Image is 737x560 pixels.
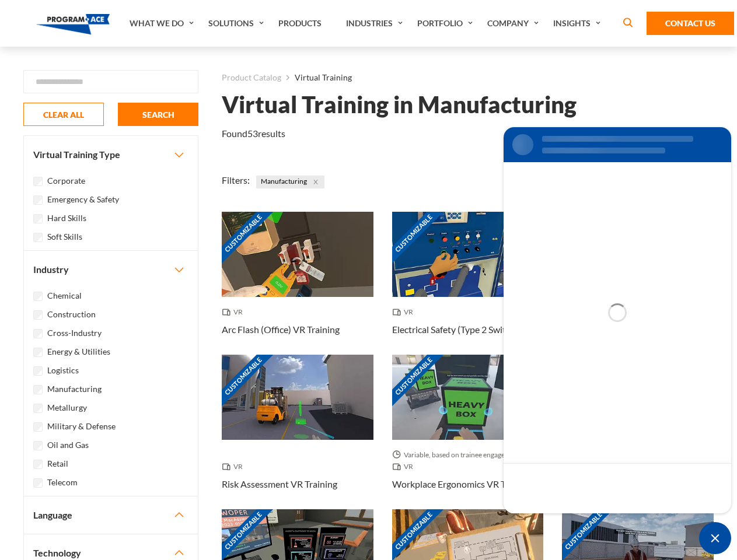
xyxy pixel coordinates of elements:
[47,364,79,377] label: Logistics
[33,441,43,450] input: Oil and Gas
[392,355,544,509] a: Customizable Thumbnail - Workplace Ergonomics VR Training Variable, based on trainee engagement w...
[33,292,43,301] input: Chemical
[33,460,43,469] input: Retail
[33,329,43,338] input: Cross-Industry
[309,176,322,188] button: Close
[281,70,352,85] li: Virtual Training
[47,476,78,489] label: Telecom
[33,177,43,186] input: Corporate
[392,323,544,337] h3: Electrical Safety (Type 2 Switchgear) VR Training
[222,127,285,141] p: Found results
[222,477,337,491] h3: Risk Assessment VR Training
[33,214,43,223] input: Hard Skills
[501,124,734,516] iframe: SalesIQ Chat Window
[647,12,734,35] a: Contact Us
[47,308,96,321] label: Construction
[33,233,43,242] input: Soft Skills
[47,212,86,225] label: Hard Skills
[222,306,247,318] span: VR
[47,420,116,433] label: Military & Defense
[23,103,104,126] button: CLEAR ALL
[47,327,102,339] label: Cross-Industry
[392,477,533,491] h3: Workplace Ergonomics VR Training
[392,449,544,461] span: Variable, based on trainee engagement with exercises.
[47,289,82,302] label: Chemical
[222,212,373,355] a: Customizable Thumbnail - Arc Flash (Office) VR Training VR Arc Flash (Office) VR Training
[33,422,43,432] input: Military & Defense
[47,439,89,452] label: Oil and Gas
[222,70,714,85] nav: breadcrumb
[222,94,577,115] h1: Virtual Training in Manufacturing
[33,385,43,394] input: Manufacturing
[392,461,418,473] span: VR
[24,251,198,288] button: Industry
[47,383,102,395] label: Manufacturing
[392,212,544,355] a: Customizable Thumbnail - Electrical Safety (Type 2 Switchgear) VR Training VR Electrical Safety (...
[47,193,119,206] label: Emergency & Safety
[222,355,373,509] a: Customizable Thumbnail - Risk Assessment VR Training VR Risk Assessment VR Training
[47,230,82,243] label: Soft Skills
[222,70,281,85] a: Product Catalog
[24,496,198,534] button: Language
[47,345,110,358] label: Energy & Utilities
[47,401,87,414] label: Metallurgy
[699,522,731,554] span: Minimize live chat window
[47,457,68,470] label: Retail
[33,478,43,488] input: Telecom
[222,323,340,337] h3: Arc Flash (Office) VR Training
[33,348,43,357] input: Energy & Utilities
[256,176,324,188] span: Manufacturing
[33,310,43,320] input: Construction
[47,174,85,187] label: Corporate
[392,306,418,318] span: VR
[36,14,110,34] img: Program-Ace
[24,136,198,173] button: Virtual Training Type
[247,128,258,139] em: 53
[222,461,247,473] span: VR
[33,404,43,413] input: Metallurgy
[33,195,43,205] input: Emergency & Safety
[222,174,250,185] span: Filters:
[33,366,43,376] input: Logistics
[699,522,731,554] div: Chat Widget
